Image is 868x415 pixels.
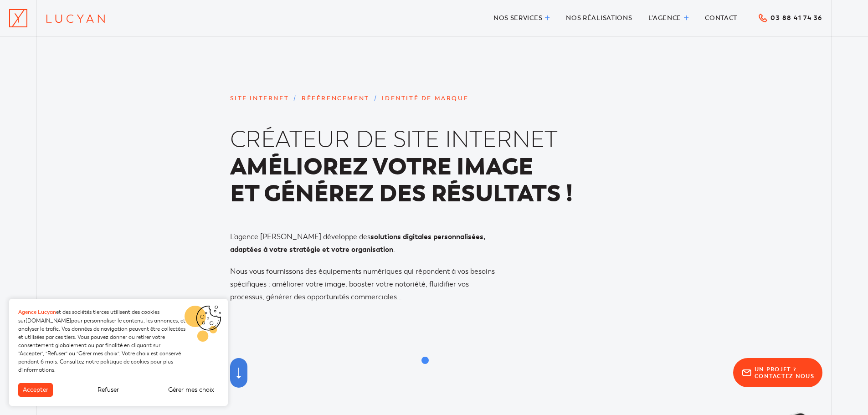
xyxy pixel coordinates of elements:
span: 03 88 41 74 36 [770,15,822,21]
strong: Améliorez votre image [230,151,533,182]
strong: Agence Lucyan [18,309,56,316]
aside: Bannière de cookies GDPR [9,299,228,406]
a: Un projet ?Contactez-nous [733,358,822,387]
p: Nous vous fournissons des équipements numériques qui répondent à vos besoins spécifiques : amélio... [230,265,499,303]
p: Site internet Référencement Identité de marque [230,93,638,104]
button: Gérer mes choix [164,383,219,397]
span: Nos réalisations [566,14,632,22]
span: / [293,95,297,102]
p: et des sociétés tierces utilisent des cookies sur pour personnaliser le contenu, les annonces, et... [18,308,187,374]
a: Contact [705,12,737,24]
button: Accepter [18,383,53,397]
button: Refuser [93,383,123,397]
strong: et générez des résultats ! [230,178,573,209]
span: L’agence [648,14,682,22]
a: 03 88 41 74 36 [757,11,822,23]
a: Nos services [493,12,550,24]
span: Contact [705,14,737,22]
span: Un projet ? Contactez-nous [755,366,814,380]
a: Nos réalisations [566,12,632,24]
p: L’agence [PERSON_NAME] développe des . [230,231,499,256]
span: Nos services [493,14,542,22]
span: / [374,95,378,102]
a: [DOMAIN_NAME] [26,318,71,324]
strong: solutions digitales personnalisées, adaptées à votre stratégie et votre organisation [230,232,485,254]
span: Créateur de site internet [230,127,573,154]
